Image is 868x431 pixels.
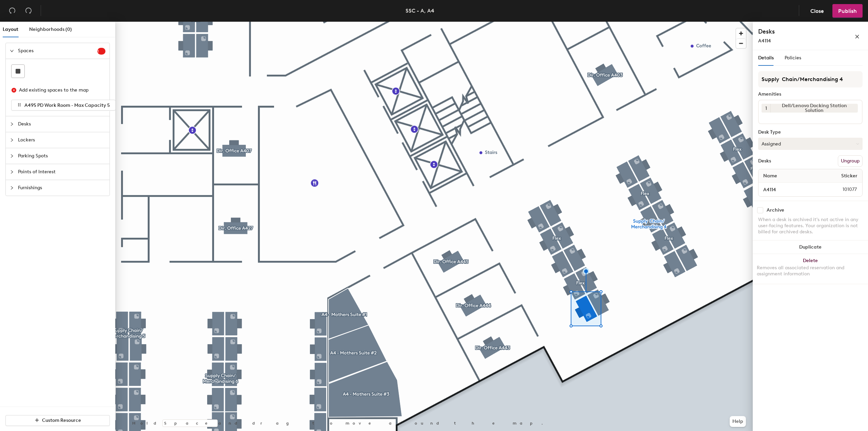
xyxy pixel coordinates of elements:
span: Spaces [18,43,97,59]
span: collapsed [10,138,14,142]
span: A4114 [758,38,771,44]
button: Undo (⌘ + Z) [5,4,19,18]
div: SSC - A, A4 [406,6,434,15]
span: Details [758,55,774,61]
button: Publish [832,4,863,18]
span: Custom Resource [42,417,81,423]
div: Add existing spaces to the map [19,86,100,94]
button: A495 PD Work Room - Max Capacity 5 [11,100,116,111]
button: Custom Resource [5,415,110,426]
sup: 1 [97,48,105,55]
span: close [855,34,860,39]
button: Redo (⌘ + ⇧ + Z) [22,4,35,18]
div: Desk Type [758,130,863,135]
button: 1 [762,104,770,113]
button: Help [730,416,746,427]
span: undo [9,7,16,14]
button: DeleteRemoves all associated reservation and assignment information [753,254,868,284]
span: Layout [3,26,18,32]
button: Close [805,4,830,18]
h4: Desks [758,27,833,36]
div: Removes all associated reservation and assignment information [757,265,864,277]
span: Desks [18,116,105,132]
span: Points of Interest [18,164,105,180]
div: Dell/Lenovo Docking Station Solution [770,104,858,113]
span: 1 [97,49,105,54]
span: Parking Spots [18,148,105,164]
span: A495 PD Work Room - Max Capacity 5 [24,102,110,108]
div: When a desk is archived it's not active in any user-facing features. Your organization is not bil... [758,217,863,235]
span: Close [810,8,824,14]
span: Neighborhoods (0) [29,26,72,32]
span: collapsed [10,154,14,158]
div: Amenities [758,92,863,97]
span: Sticker [838,170,861,182]
input: Unnamed desk [760,185,826,194]
span: Lockers [18,132,105,148]
span: Name [760,170,781,182]
span: close-circle [12,88,16,93]
button: Assigned [758,138,863,150]
span: Publish [838,8,857,14]
div: Archive [767,208,784,213]
span: collapsed [10,170,14,174]
span: expanded [10,49,14,53]
button: Ungroup [838,155,863,167]
span: Policies [785,55,801,61]
span: 1 [765,105,767,112]
span: collapsed [10,122,14,126]
span: Furnishings [18,180,105,196]
div: Desks [758,158,771,164]
span: 101077 [826,186,861,193]
button: Duplicate [753,240,868,254]
span: collapsed [10,186,14,190]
